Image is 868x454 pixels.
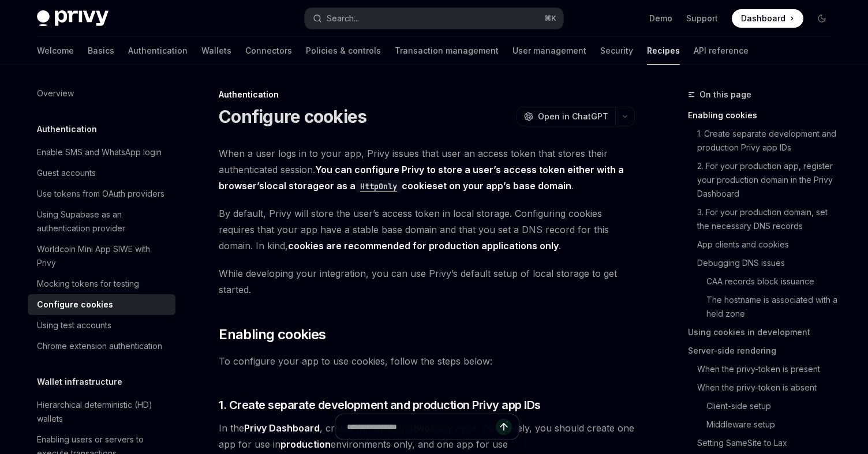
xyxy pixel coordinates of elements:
a: Client-side setup [688,397,840,415]
a: Enable SMS and WhatsApp login [28,142,175,163]
a: Authentication [128,37,188,65]
a: API reference [694,37,749,65]
a: Chrome extension authentication [28,336,175,357]
a: 2. For your production app, register your production domain in the Privy Dashboard [688,157,840,203]
span: Open in ChatGPT [538,111,608,122]
a: Hierarchical deterministic (HD) wallets [28,395,175,429]
a: Using cookies in development [688,323,840,342]
div: Chrome extension authentication [37,339,162,353]
span: Enabling cookies [219,325,325,344]
strong: You can configure Privy to store a user’s access token either with a browser’s or as a set on you... [219,164,624,192]
a: HttpOnlycookie [356,180,432,192]
a: When the privy-token is absent [688,378,840,397]
a: Demo [649,13,672,24]
span: On this page [699,88,751,102]
a: User management [512,37,586,65]
div: Authentication [219,89,635,100]
a: When the privy-token is present [688,360,840,378]
a: Dashboard [732,9,803,28]
h5: Authentication [37,122,97,136]
a: Use tokens from OAuth providers [28,183,175,204]
button: Open in ChatGPT [517,107,615,126]
img: dark logo [37,10,108,27]
a: Using test accounts [28,315,175,336]
a: Support [686,13,718,24]
a: Configure cookies [28,294,175,315]
div: Using Supabase as an authentication provider [37,208,169,235]
input: Ask a question... [347,414,496,440]
button: Send message [496,419,512,435]
a: 3. For your production domain, set the necessary DNS records [688,203,840,235]
a: Policies & controls [306,37,381,65]
a: Overview [28,83,175,104]
a: Transaction management [395,37,499,65]
a: Middleware setup [688,415,840,434]
div: Hierarchical deterministic (HD) wallets [37,398,169,426]
span: When a user logs in to your app, Privy issues that user an access token that stores their authent... [219,145,635,194]
a: Basics [88,37,114,65]
a: CAA records block issuance [688,272,840,291]
a: Mocking tokens for testing [28,273,175,294]
a: Guest accounts [28,163,175,183]
a: Server-side rendering [688,342,840,360]
div: Overview [37,87,74,100]
a: local storage [264,180,324,192]
span: 1. Create separate development and production Privy app IDs [219,397,541,413]
a: Wallets [201,37,231,65]
a: Worldcoin Mini App SIWE with Privy [28,239,175,273]
strong: cookies are recommended for production applications only [288,240,559,252]
button: Toggle dark mode [813,9,831,28]
div: Enable SMS and WhatsApp login [37,145,162,159]
a: Enabling cookies [688,106,840,125]
a: Recipes [647,37,680,65]
a: Security [600,37,633,65]
a: App clients and cookies [688,235,840,254]
a: Connectors [245,37,292,65]
a: 1. Create separate development and production Privy app IDs [688,125,840,157]
div: Search... [327,12,359,25]
a: Setting SameSite to Lax [688,434,840,452]
a: Welcome [37,37,74,65]
a: Debugging DNS issues [688,254,840,272]
span: To configure your app to use cookies, follow the steps below: [219,353,635,369]
h5: Wallet infrastructure [37,375,122,389]
a: Using Supabase as an authentication provider [28,204,175,239]
div: Mocking tokens for testing [37,277,139,291]
div: Use tokens from OAuth providers [37,187,164,201]
div: Configure cookies [37,298,113,312]
button: Search...⌘K [305,8,563,29]
div: Using test accounts [37,318,111,332]
a: The hostname is associated with a held zone [688,291,840,323]
span: While developing your integration, you can use Privy’s default setup of local storage to get star... [219,265,635,298]
div: Worldcoin Mini App SIWE with Privy [37,242,169,270]
span: ⌘ K [544,14,556,23]
span: By default, Privy will store the user’s access token in local storage. Configuring cookies requir... [219,205,635,254]
h1: Configure cookies [219,106,366,127]
span: Dashboard [741,13,785,24]
code: HttpOnly [356,180,402,193]
div: Guest accounts [37,166,96,180]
